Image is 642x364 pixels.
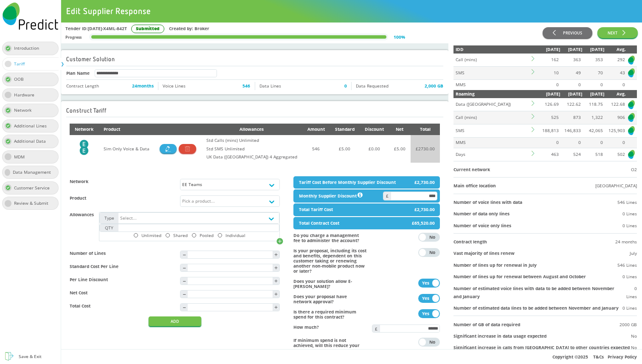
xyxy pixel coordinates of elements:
[389,135,411,163] td: £ 5.00
[560,137,582,148] td: 0
[293,248,366,274] h4: Is your proposal, including its cost and benefits, dependent on this customer taking or renewing ...
[293,309,366,319] h4: Is there a required minimum spend for this contract?
[141,233,161,238] div: Unlimited
[307,125,325,133] div: Amount
[352,82,443,90] li: Data Requested
[453,148,530,161] td: Days
[631,166,637,174] div: O2
[14,184,55,192] div: Customer Service
[622,273,637,281] div: 0 Lines
[631,332,637,340] div: No
[453,98,530,111] td: Data ([GEOGRAPHIC_DATA])
[14,137,51,145] div: Additional Data
[453,249,515,257] div: Vast majority of lines renew
[100,224,118,231] div: QTY
[538,124,560,137] td: 188,813
[560,45,582,54] div: [DATE]
[418,309,440,318] button: YesNo
[560,98,582,111] td: 122.62
[538,90,560,98] div: [DATE]
[453,182,496,190] div: Main office location
[182,198,215,203] div: Pick a product...
[582,45,604,54] div: [DATE]
[582,137,604,148] td: 0
[597,27,638,38] button: NEXT
[453,111,530,124] td: Call (mins)
[622,210,637,218] div: 0 Lines
[293,279,366,289] h4: Does your solution allow E-[PERSON_NAME]?
[604,67,626,80] td: 43
[543,27,592,38] button: PREVIOUS
[14,91,39,99] div: Hardware
[131,25,164,33] div: Submitted
[604,124,626,137] td: 125,903
[604,98,626,111] td: 122.68
[619,321,637,329] div: 2000 GB
[453,332,546,340] div: Significant increase in data usage expected
[582,67,604,80] td: 70
[427,340,438,344] div: No
[627,112,636,123] img: Predict Mobile
[418,248,440,257] button: YesNo
[453,273,586,281] div: Number of lines up for renewal between August and October
[14,122,52,130] div: Additional Lines
[14,106,37,114] div: Network
[70,264,175,269] h4: Standard Cost Per Line
[453,238,487,246] div: Contract length
[538,67,560,80] td: 10
[65,33,82,41] div: Progress
[560,90,582,98] div: [DATE]
[330,135,360,163] td: £ 5.00
[418,338,440,346] button: YesNo
[416,125,435,133] div: Total
[631,344,637,352] div: No
[604,54,626,66] td: 292
[66,107,107,114] h2: Construct Tariff
[560,148,582,161] td: 524
[453,137,530,148] td: MMS
[3,3,58,30] img: Predict Mobile
[538,45,560,54] div: [DATE]
[274,292,278,297] div: +
[604,79,626,90] td: 0
[453,261,537,269] div: Number of lines up for renewal in July
[582,79,604,90] td: 0
[104,125,149,133] div: Product
[582,54,604,66] td: 353
[420,281,431,285] div: Yes
[593,354,604,360] a: T&Cs
[335,125,355,133] div: Standard
[560,54,582,66] td: 363
[274,252,278,257] div: +
[604,148,626,161] td: 502
[274,265,278,271] div: +
[158,82,255,90] li: Voice Lines
[293,233,366,243] h4: Do you charge a management fee to administer the account?
[149,316,201,326] button: ADD
[582,98,604,111] td: 118.75
[255,82,352,90] li: Data Lines
[394,125,405,133] div: Net
[14,44,44,52] div: Introduction
[453,124,530,137] td: SMS
[394,33,405,41] div: 100 %
[100,213,118,223] div: Type
[14,60,30,68] div: Tariff
[66,71,90,76] h4: Plan Name
[582,111,604,124] td: 1,322
[293,338,366,353] h4: If minimum spend is not achieved, will this reduce your hardware fund offer?
[453,304,619,312] div: Number of estimated data lines to be added between November and January
[414,206,435,214] div: £2,730.00
[453,344,630,352] div: Significant increase in calls from [GEOGRAPHIC_DATA] to other countries expected
[622,222,637,230] div: 0 Lines
[538,79,560,90] td: 0
[627,125,636,136] img: Predict Mobile
[242,82,250,90] span: 546
[453,285,624,301] div: Number of estimated voice lines with data to be added between November and January
[538,137,560,148] td: 0
[604,45,626,54] div: Avg.
[120,215,137,220] div: Select...
[416,145,435,153] div: £ 2730.00
[14,75,29,83] div: OOB
[622,304,637,312] div: 0 Lines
